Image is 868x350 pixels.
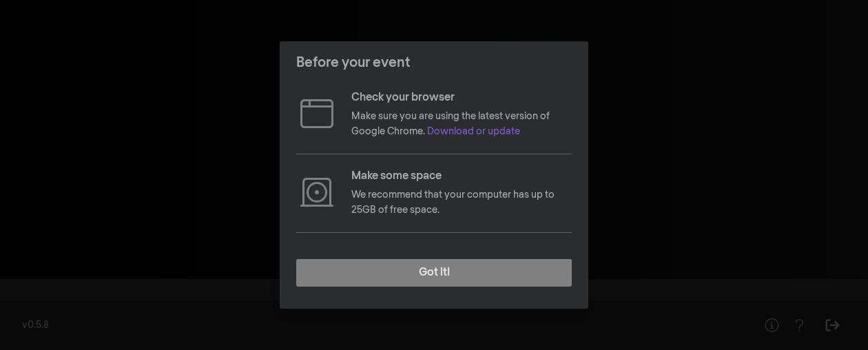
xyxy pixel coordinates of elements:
[351,90,572,106] p: Check your browser
[427,127,520,136] a: Download or update
[280,41,588,84] header: Before your event
[351,247,572,263] p: Clear your cache
[296,259,572,287] button: Got it!
[351,168,572,185] p: Make some space
[351,109,572,140] p: Make sure you are using the latest version of Google Chrome.
[351,187,572,218] p: We recommend that your computer has up to 25GB of free space.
